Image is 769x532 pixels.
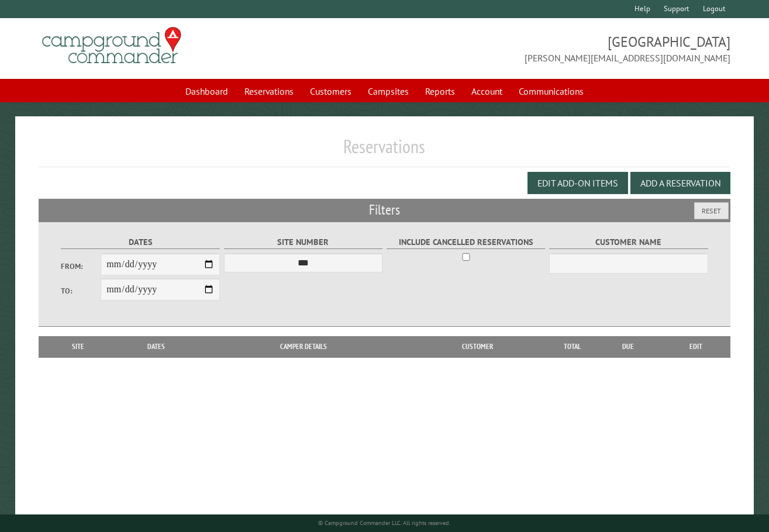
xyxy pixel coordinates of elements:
th: Dates [112,336,200,357]
label: From: [61,261,101,272]
label: Include Cancelled Reservations [387,236,546,249]
th: Edit [661,336,730,357]
small: © Campground Commander LLC. All rights reserved. [318,519,450,527]
th: Customer [406,336,549,357]
h1: Reservations [39,135,731,167]
a: Communications [512,80,591,102]
th: Due [596,336,661,357]
a: Customers [303,80,358,102]
th: Camper Details [200,336,406,357]
th: Total [549,336,596,357]
button: Add a Reservation [630,172,730,194]
img: Campground Commander [39,23,185,68]
span: [GEOGRAPHIC_DATA] [PERSON_NAME][EMAIL_ADDRESS][DOMAIN_NAME] [385,32,731,65]
a: Account [464,80,509,102]
label: To: [61,285,101,296]
a: Campsites [361,80,416,102]
a: Dashboard [178,80,235,102]
a: Reservations [237,80,301,102]
button: Reset [694,202,729,219]
label: Site Number [224,236,383,249]
th: Site [44,336,112,357]
h2: Filters [39,199,731,221]
label: Dates [61,236,220,249]
button: Edit Add-on Items [527,172,628,194]
label: Customer Name [549,236,708,249]
a: Reports [418,80,462,102]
